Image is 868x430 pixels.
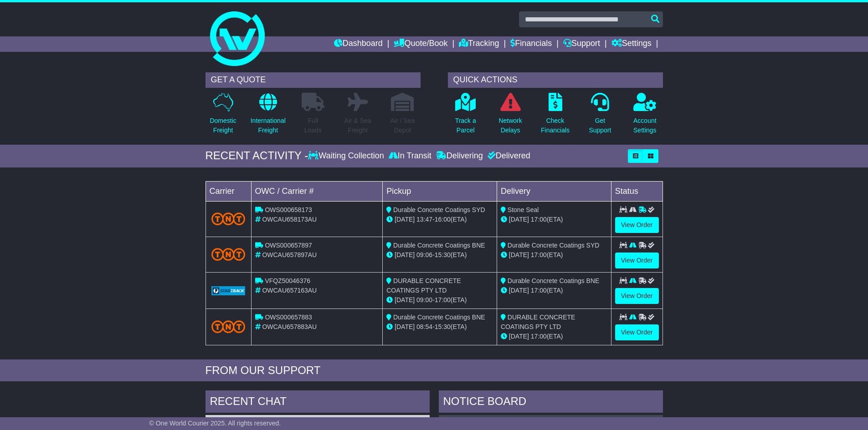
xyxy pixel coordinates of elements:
a: View Order [615,253,659,268]
div: (ETA) [501,332,607,341]
span: [DATE] [395,216,415,223]
img: TNT_Domestic.png [211,248,246,260]
span: Durable Concrete Coatings SYD [393,206,485,213]
span: 08:54 [416,323,432,330]
div: FROM OUR SUPPORT [205,364,663,377]
a: View Order [615,324,659,340]
span: [DATE] [395,323,415,330]
img: GetCarrierServiceLogo [211,286,246,295]
p: Check Financials [541,116,570,135]
span: OWCAU657897AU [262,251,317,258]
a: InternationalFreight [250,92,286,140]
span: OWCAU657163AU [262,287,317,294]
span: [DATE] [509,287,529,294]
span: 15:30 [435,251,451,258]
span: 15:30 [435,323,451,330]
span: OWCAU658173AU [262,216,317,223]
p: Network Delays [498,116,522,135]
a: AccountSettings [633,92,657,140]
p: Air & Sea Freight [344,116,371,135]
p: Get Support [589,116,611,135]
span: Durable Concrete Coatings BNE [393,242,485,249]
p: Full Loads [302,116,324,135]
p: Air / Sea Depot [390,116,415,135]
span: 16:00 [435,216,451,223]
a: Tracking [459,36,499,52]
img: TNT_Domestic.png [211,320,246,333]
p: Track a Parcel [455,116,476,135]
span: [DATE] [395,251,415,258]
td: Delivery [497,181,611,201]
span: 17:00 [435,296,451,304]
span: Durable Concrete Coatings SYD [508,242,600,249]
td: Pickup [383,181,497,201]
span: [DATE] [509,333,529,340]
p: International Freight [251,116,286,135]
td: Carrier [205,181,251,201]
span: Stone Seal [508,206,539,213]
span: Durable Concrete Coatings BNE [508,277,600,284]
span: OWS000657897 [265,242,312,249]
a: Quote/Book [394,36,447,52]
span: 17:00 [531,251,547,258]
td: OWC / Carrier # [251,181,383,201]
a: View Order [615,288,659,304]
span: VFQZ50046376 [265,277,310,284]
span: OWS000658173 [265,206,312,213]
a: View Order [615,217,659,233]
a: Support [563,36,600,52]
div: In Transit [386,151,434,161]
div: NOTICE BOARD [439,390,663,415]
span: 09:06 [416,251,432,258]
span: [DATE] [395,296,415,304]
div: - (ETA) [386,250,493,260]
span: [DATE] [509,216,529,223]
span: OWCAU657883AU [262,323,317,330]
div: RECENT CHAT [205,390,430,415]
p: Domestic Freight [210,116,236,135]
div: Waiting Collection [308,151,386,161]
a: NetworkDelays [498,92,522,140]
span: OWS000657883 [265,314,312,321]
span: 17:00 [531,333,547,340]
span: DURABLE CONCRETE COATINGS PTY LTD [386,277,461,294]
span: 13:47 [416,216,432,223]
p: Account Settings [633,116,657,135]
div: QUICK ACTIONS [448,72,663,88]
span: © One World Courier 2025. All rights reserved. [149,420,281,427]
a: CheckFinancials [540,92,570,140]
a: Settings [611,36,652,52]
a: Track aParcel [455,92,477,140]
span: DURABLE CONCRETE COATINGS PTY LTD [501,314,575,330]
span: Durable Concrete Coatings BNE [393,314,485,321]
div: - (ETA) [386,295,493,305]
div: - (ETA) [386,322,493,332]
span: 09:00 [416,296,432,304]
div: (ETA) [501,250,607,260]
div: RECENT ACTIVITY - [205,149,308,162]
td: Status [611,181,663,201]
a: DomesticFreight [209,92,236,140]
a: Dashboard [334,36,383,52]
a: Financials [510,36,552,52]
div: GET A QUOTE [205,72,421,88]
div: (ETA) [501,286,607,295]
div: (ETA) [501,215,607,224]
span: 17:00 [531,287,547,294]
div: - (ETA) [386,215,493,224]
img: TNT_Domestic.png [211,212,246,225]
a: GetSupport [588,92,611,140]
div: Delivering [434,151,485,161]
span: 17:00 [531,216,547,223]
span: [DATE] [509,251,529,258]
div: Delivered [485,151,530,161]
